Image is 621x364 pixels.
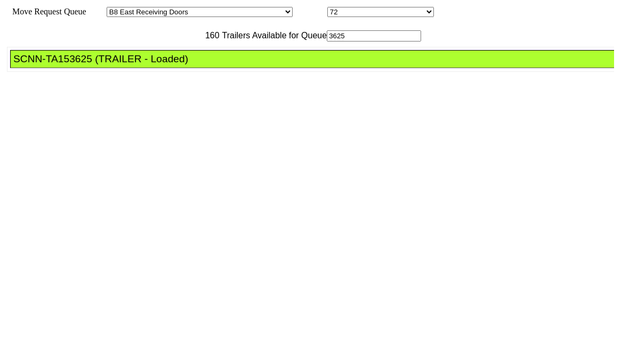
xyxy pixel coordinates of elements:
span: Move Request Queue [7,7,86,16]
span: Area [88,7,104,16]
input: Filter Available Trailers [327,30,421,42]
span: Trailers Available for Queue [220,31,327,40]
div: SCNN-TA153625 (TRAILER - Loaded) [13,53,620,65]
span: Location [295,7,325,16]
span: 160 [200,31,220,40]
